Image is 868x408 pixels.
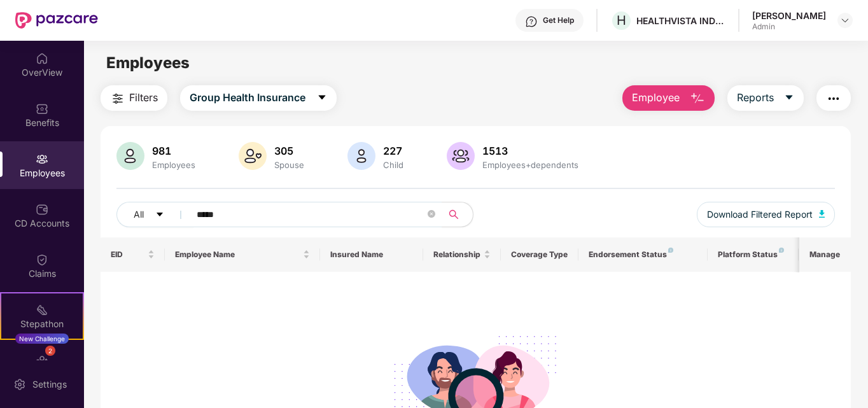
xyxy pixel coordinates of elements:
img: svg+xml;base64,PHN2ZyB4bWxucz0iaHR0cDovL3d3dy53My5vcmcvMjAwMC9zdmciIHdpZHRoPSIyNCIgaGVpZ2h0PSIyNC... [110,91,125,106]
img: svg+xml;base64,PHN2ZyBpZD0iRW1wbG95ZWVzIiB4bWxucz0iaHR0cDovL3d3dy53My5vcmcvMjAwMC9zdmciIHdpZHRoPS... [36,153,48,165]
th: Coverage Type [501,237,578,272]
div: Employees [150,160,198,170]
span: Reports [737,90,774,106]
div: Spouse [272,160,307,170]
div: 227 [381,144,406,157]
span: H [617,13,626,28]
span: caret-down [784,92,794,104]
img: svg+xml;base64,PHN2ZyB4bWxucz0iaHR0cDovL3d3dy53My5vcmcvMjAwMC9zdmciIHhtbG5zOnhsaW5rPSJodHRwOi8vd3... [239,142,267,170]
span: EID [111,250,146,260]
span: caret-down [155,210,164,220]
img: svg+xml;base64,PHN2ZyB4bWxucz0iaHR0cDovL3d3dy53My5vcmcvMjAwMC9zdmciIHhtbG5zOnhsaW5rPSJodHRwOi8vd3... [819,210,825,218]
span: search [442,209,466,220]
div: Settings [29,378,71,391]
button: Allcaret-down [116,202,194,227]
span: close-circle [428,209,435,221]
th: Employee Name [165,237,320,272]
span: Employee Name [175,250,300,260]
th: Insured Name [320,237,424,272]
span: close-circle [428,210,435,218]
div: Stepathon [1,318,83,330]
img: New Pazcare Logo [15,12,98,29]
th: Relationship [423,237,501,272]
th: EID [101,237,165,272]
button: Reportscaret-down [727,85,804,111]
div: 1513 [480,144,581,157]
button: Filters [101,85,167,111]
img: svg+xml;base64,PHN2ZyB4bWxucz0iaHR0cDovL3d3dy53My5vcmcvMjAwMC9zdmciIHhtbG5zOnhsaW5rPSJodHRwOi8vd3... [116,142,144,170]
img: svg+xml;base64,PHN2ZyB4bWxucz0iaHR0cDovL3d3dy53My5vcmcvMjAwMC9zdmciIHdpZHRoPSI4IiBoZWlnaHQ9IjgiIH... [779,248,784,253]
div: Employees+dependents [480,160,581,170]
div: 2 [45,346,55,356]
img: svg+xml;base64,PHN2ZyBpZD0iQ0RfQWNjb3VudHMiIGRhdGEtbmFtZT0iQ0QgQWNjb3VudHMiIHhtbG5zPSJodHRwOi8vd3... [36,203,48,216]
img: svg+xml;base64,PHN2ZyBpZD0iQ2xhaW0iIHhtbG5zPSJodHRwOi8vd3d3LnczLm9yZy8yMDAwL3N2ZyIgd2lkdGg9IjIwIi... [36,253,48,266]
div: Endorsement Status [589,250,697,260]
img: svg+xml;base64,PHN2ZyB4bWxucz0iaHR0cDovL3d3dy53My5vcmcvMjAwMC9zdmciIHhtbG5zOnhsaW5rPSJodHRwOi8vd3... [690,91,705,106]
div: New Challenge [15,334,69,344]
img: svg+xml;base64,PHN2ZyBpZD0iSG9tZSIgeG1sbnM9Imh0dHA6Ly93d3cudzMub3JnLzIwMDAvc3ZnIiB3aWR0aD0iMjAiIG... [36,52,48,65]
span: Employee [632,90,680,106]
button: Group Health Insurancecaret-down [180,85,337,111]
img: svg+xml;base64,PHN2ZyB4bWxucz0iaHR0cDovL3d3dy53My5vcmcvMjAwMC9zdmciIHhtbG5zOnhsaW5rPSJodHRwOi8vd3... [447,142,475,170]
span: All [134,208,144,222]
img: svg+xml;base64,PHN2ZyB4bWxucz0iaHR0cDovL3d3dy53My5vcmcvMjAwMC9zdmciIHdpZHRoPSIyNCIgaGVpZ2h0PSIyNC... [826,91,841,106]
span: Relationship [433,250,481,260]
span: Employees [106,53,190,72]
button: Employee [622,85,715,111]
span: caret-down [317,92,327,104]
img: svg+xml;base64,PHN2ZyBpZD0iQmVuZWZpdHMiIHhtbG5zPSJodHRwOi8vd3d3LnczLm9yZy8yMDAwL3N2ZyIgd2lkdGg9Ij... [36,102,48,115]
button: search [442,202,473,227]
span: Filters [129,90,158,106]
button: Download Filtered Report [697,202,836,227]
div: HEALTHVISTA INDIA LIMITED [636,15,725,27]
div: Child [381,160,406,170]
div: 305 [272,144,307,157]
span: Download Filtered Report [707,208,813,222]
img: svg+xml;base64,PHN2ZyB4bWxucz0iaHR0cDovL3d3dy53My5vcmcvMjAwMC9zdmciIHdpZHRoPSI4IiBoZWlnaHQ9IjgiIH... [668,248,673,253]
img: svg+xml;base64,PHN2ZyB4bWxucz0iaHR0cDovL3d3dy53My5vcmcvMjAwMC9zdmciIHhtbG5zOnhsaW5rPSJodHRwOi8vd3... [347,142,375,170]
div: 981 [150,144,198,157]
th: Manage [799,237,851,272]
img: svg+xml;base64,PHN2ZyBpZD0iRHJvcGRvd24tMzJ4MzIiIHhtbG5zPSJodHRwOi8vd3d3LnczLm9yZy8yMDAwL3N2ZyIgd2... [840,15,850,25]
div: Admin [752,22,826,32]
div: Platform Status [718,250,788,260]
img: svg+xml;base64,PHN2ZyBpZD0iSGVscC0zMngzMiIgeG1sbnM9Imh0dHA6Ly93d3cudzMub3JnLzIwMDAvc3ZnIiB3aWR0aD... [525,15,538,28]
span: Group Health Insurance [190,90,305,106]
img: svg+xml;base64,PHN2ZyBpZD0iU2V0dGluZy0yMHgyMCIgeG1sbnM9Imh0dHA6Ly93d3cudzMub3JnLzIwMDAvc3ZnIiB3aW... [13,378,26,391]
div: Get Help [543,15,574,25]
img: svg+xml;base64,PHN2ZyB4bWxucz0iaHR0cDovL3d3dy53My5vcmcvMjAwMC9zdmciIHdpZHRoPSIyMSIgaGVpZ2h0PSIyMC... [36,304,48,316]
img: svg+xml;base64,PHN2ZyBpZD0iRW5kb3JzZW1lbnRzIiB4bWxucz0iaHR0cDovL3d3dy53My5vcmcvMjAwMC9zdmciIHdpZH... [36,354,48,367]
div: [PERSON_NAME] [752,10,826,22]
